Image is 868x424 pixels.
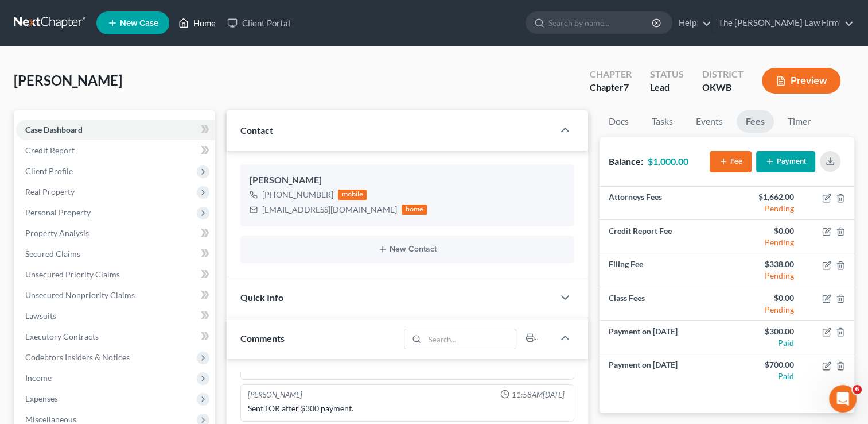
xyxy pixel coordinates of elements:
div: Sent LOR after $300 payment. [248,403,567,414]
div: Pending [736,203,794,214]
div: home [402,205,427,215]
a: Fees [737,110,774,133]
span: Comments [240,333,285,344]
a: The [PERSON_NAME] Law Firm [713,13,854,33]
span: Property Analysis [25,228,89,238]
span: 11:58AM[DATE] [512,390,565,400]
span: Quick Info [240,292,283,303]
div: [PERSON_NAME] [250,174,565,187]
span: Miscellaneous [25,414,76,424]
a: Lawsuits [16,306,215,326]
div: $0.00 [736,292,794,304]
div: OKWB [702,81,744,94]
span: Codebtors Insiders & Notices [25,352,130,362]
div: [PERSON_NAME] [248,390,302,400]
span: New Case [120,19,158,28]
a: Events [687,110,732,133]
span: Case Dashboard [25,125,83,134]
div: District [702,68,744,81]
a: Executory Contracts [16,326,215,347]
td: Filing Fee [600,253,727,287]
input: Search... [425,329,516,349]
div: Paid [736,371,794,382]
div: Status [650,68,684,81]
a: Client Portal [221,13,296,33]
a: Timer [779,110,820,133]
span: Credit Report [25,145,75,155]
span: [PERSON_NAME] [14,72,122,88]
div: Lead [650,81,684,94]
input: Search by name... [548,12,653,33]
div: $700.00 [736,359,794,371]
td: Credit Report Fee [600,220,727,253]
a: Docs [600,110,638,133]
div: Pending [736,270,794,282]
a: Property Analysis [16,223,215,244]
button: Fee [710,151,752,172]
span: 7 [624,82,629,92]
div: $300.00 [736,326,794,337]
button: New Contact [250,245,565,254]
a: Unsecured Nonpriority Claims [16,285,215,306]
span: Unsecured Priority Claims [25,269,120,279]
button: Preview [762,68,840,94]
span: Secured Claims [25,249,80,259]
a: Credit Report [16,140,215,161]
strong: Balance: [609,156,643,167]
iframe: Intercom live chat [829,385,857,413]
span: Expenses [25,394,58,403]
span: Contact [240,125,273,136]
td: Attorneys Fees [600,187,727,220]
span: Income [25,373,52,383]
div: Pending [736,237,794,248]
a: Unsecured Priority Claims [16,264,215,285]
span: Client Profile [25,166,73,176]
span: Lawsuits [25,311,56,321]
a: Home [173,13,221,33]
div: Pending [736,304,794,315]
div: mobile [338,190,367,200]
a: Tasks [643,110,682,133]
td: Class Fees [600,287,727,320]
div: Paid [736,337,794,349]
button: Payment [756,151,815,172]
span: 6 [853,385,862,394]
span: Real Property [25,187,75,196]
div: $1,662.00 [736,191,794,203]
div: Chapter [590,81,632,94]
a: Case Dashboard [16,120,215,140]
td: Payment on [DATE] [600,321,727,354]
a: Secured Claims [16,244,215,264]
td: Payment on [DATE] [600,354,727,387]
div: Chapter [590,68,632,81]
div: $0.00 [736,225,794,237]
span: Personal Property [25,207,91,217]
div: $338.00 [736,259,794,270]
span: Unsecured Nonpriority Claims [25,290,135,300]
div: [EMAIL_ADDRESS][DOMAIN_NAME] [262,204,397,215]
div: [PHONE_NUMBER] [262,189,333,201]
strong: $1,000.00 [648,156,688,167]
a: Help [673,13,711,33]
span: Executory Contracts [25,332,99,341]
